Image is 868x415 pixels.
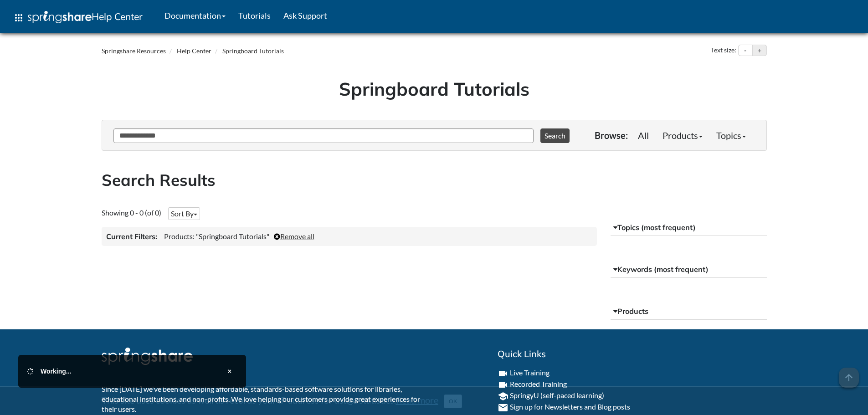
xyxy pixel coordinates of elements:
a: Products [656,126,709,144]
img: Springshare [28,11,92,23]
a: Documentation [158,4,232,27]
a: Live Training [510,368,550,377]
a: Tutorials [232,4,277,27]
span: "Springboard Tutorials" [196,232,269,241]
button: Search [540,128,570,143]
h2: Search Results [102,169,767,191]
div: Text size: [709,45,738,56]
a: Help Center [177,47,211,55]
a: Ask Support [277,4,334,27]
a: Read more [396,395,438,405]
a: apps Help Center [7,4,149,31]
i: videocam [498,368,508,379]
a: Sign up for Newsletters and Blog posts [510,402,630,411]
span: Showing 0 - 0 (of 0) [102,208,161,217]
button: Increase text size [753,45,766,56]
a: Recorded Training [510,379,567,388]
button: Close [444,395,462,408]
button: Sort By [168,207,200,220]
h3: Current Filters [106,231,157,241]
h2: Quick Links [498,348,767,360]
div: This site uses cookies as well as records your IP address for usage statistics. [92,394,776,408]
button: Topics (most frequent) [611,220,767,236]
p: Browse: [595,129,628,142]
a: Topics [709,126,753,144]
button: Products [611,303,767,320]
a: SpringyU (self-paced learning) [510,391,604,400]
i: videocam [498,379,508,390]
a: Springboard Tutorials [222,47,284,55]
span: apps [13,12,24,23]
span: Working... [41,368,71,375]
i: email [498,402,508,413]
a: arrow_upward [839,369,859,379]
button: Close [222,364,237,379]
span: arrow_upward [839,368,859,388]
a: Remove all [274,232,314,241]
a: Springshare Resources [102,47,166,55]
a: All [631,126,656,144]
i: school [498,391,508,402]
span: Help Center [92,10,143,22]
span: Products: [164,232,195,241]
p: Since [DATE] we've been developing affordable, standards-based software solutions for libraries, ... [102,384,427,415]
h1: Springboard Tutorials [108,76,760,102]
button: Keywords (most frequent) [611,261,767,278]
button: Decrease text size [739,45,752,56]
img: Springshare [102,348,193,365]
